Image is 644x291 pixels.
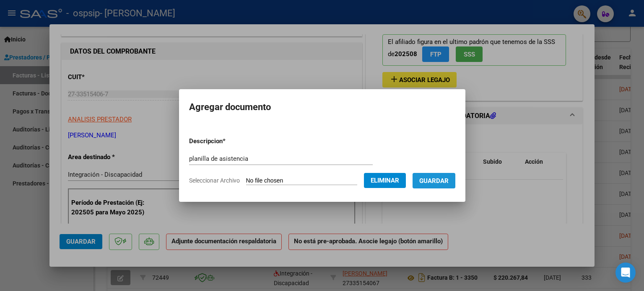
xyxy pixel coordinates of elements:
[371,177,399,184] span: Eliminar
[364,173,406,188] button: Eliminar
[413,173,455,188] button: Guardar
[419,177,449,185] span: Guardar
[615,263,636,283] div: Open Intercom Messenger
[189,99,455,115] h2: Agregar documento
[189,177,240,184] span: Seleccionar Archivo
[189,136,269,146] p: Descripcion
